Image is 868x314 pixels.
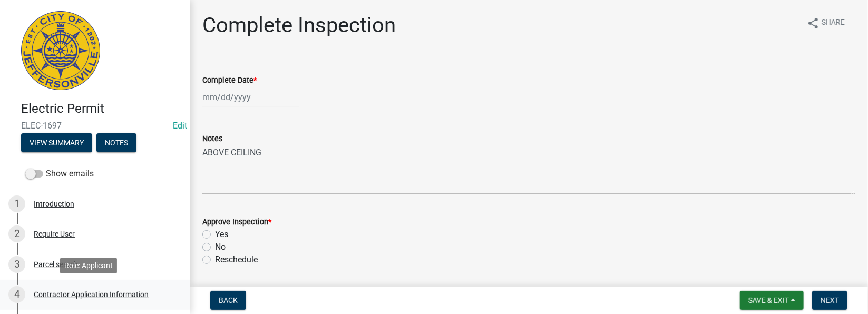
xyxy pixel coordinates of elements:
i: share [807,17,820,30]
div: Parcel search [34,261,78,268]
label: Reschedule [215,253,258,266]
span: Save & Exit [748,296,789,305]
button: View Summary [21,133,92,152]
label: Yes [215,228,228,241]
div: Introduction [34,200,74,208]
a: Edit [173,121,187,131]
h4: Electric Permit [21,101,181,116]
span: Share [822,17,845,30]
label: No [215,241,226,253]
div: 4 [8,286,25,303]
button: Save & Exit [740,291,804,310]
div: 1 [8,195,25,212]
wm-modal-confirm: Summary [21,139,92,148]
div: 2 [8,225,25,242]
input: mm/dd/yyyy [202,86,299,108]
label: Show emails [25,168,94,180]
div: Require User [34,230,75,238]
img: City of Jeffersonville, Indiana [21,11,100,90]
div: Role: Applicant [60,258,117,273]
label: Notes [202,135,222,143]
span: Back [219,296,238,305]
div: 3 [8,256,25,273]
button: shareShare [798,13,853,33]
wm-modal-confirm: Notes [96,139,136,148]
button: Next [812,291,847,310]
span: Next [821,296,839,305]
label: Complete Date [202,77,257,84]
wm-modal-confirm: Edit Application Number [173,121,187,131]
button: Back [210,291,246,310]
label: Approve Inspection [202,219,271,226]
h1: Complete Inspection [202,13,396,38]
div: Contractor Application Information [34,291,149,298]
button: Notes [96,133,136,152]
span: ELEC-1697 [21,121,169,131]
